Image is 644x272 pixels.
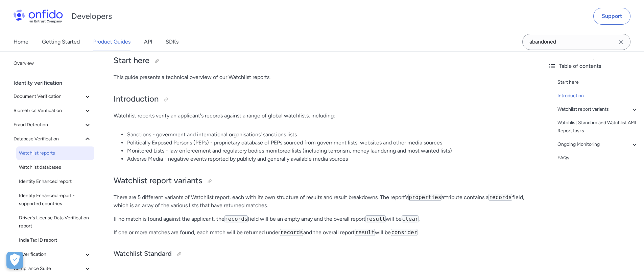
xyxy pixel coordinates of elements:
code: result [365,215,386,222]
h2: Watchlist report variants [114,175,529,187]
code: records [224,215,248,222]
span: India Tax ID report [19,236,92,244]
a: FAQs [557,154,639,162]
a: Ongoing Monitoring [557,140,639,148]
p: If no match is found against the applicant, the field will be an empty array and the overall repo... [114,215,529,223]
span: Identity Enhanced report [19,178,92,186]
a: Introduction [557,92,639,100]
span: Database Verification [14,135,84,143]
a: Overview [11,57,94,70]
code: clear [402,215,419,222]
li: Adverse Media - negative events reported by publicly and generally available media sources [127,155,529,163]
span: eID Verification [14,250,84,259]
button: Biometrics Verification [11,104,94,117]
a: Home [14,32,28,51]
li: Sanctions - government and international organisations' sanctions lists [127,131,529,139]
span: Document Verification [14,92,84,101]
span: Overview [14,59,92,67]
span: Driver's License Data Verification report [19,214,92,230]
a: Watchlist report variants [557,105,639,113]
p: Watchlist reports verify an applicant's records against a range of global watchlists, including: [114,112,529,120]
h2: Start here [114,55,529,66]
span: Biometrics Verification [14,107,84,115]
code: properties [408,194,442,201]
a: Identity Enhanced report [16,175,94,188]
a: India Tax ID report [16,234,94,247]
h3: Watchlist Standard [114,249,529,260]
code: result [355,229,375,236]
a: Getting Started [42,32,80,51]
div: Table of contents [548,62,639,70]
div: Cookie Preferences [6,252,23,269]
a: Watchlist databases [16,161,94,174]
svg: Clear search field button [617,38,625,46]
a: SDKs [166,32,178,51]
code: records [488,194,512,201]
li: Monitored Lists - law enforcement and regulatory bodies monitored lists (including terrorism, mon... [127,147,529,155]
button: Document Verification [11,90,94,103]
a: Watchlist Standard and Watchlist AML Report tasks [557,119,639,135]
a: Identity Enhanced report - supported countries [16,189,94,211]
p: If one or more matches are found, each match will be returned under and the overall report will be . [114,228,529,237]
a: Driver's License Data Verification report [16,211,94,233]
div: Identity verification [14,76,97,90]
input: Onfido search input field [522,34,630,50]
button: Fraud Detection [11,118,94,132]
a: Product Guides [93,32,130,51]
h1: Developers [71,11,112,22]
span: Watchlist databases [19,163,92,171]
span: Identity Enhanced report - supported countries [19,192,92,208]
code: records [280,229,303,236]
button: Database Verification [11,132,94,146]
p: There are 5 different variants of Watchlist report, each with its own structure of results and re... [114,193,529,210]
h2: Introduction [114,93,529,105]
img: Onfido Logo [14,9,63,23]
button: Open Preferences [6,252,23,269]
span: Fraud Detection [14,121,84,129]
code: consider [391,229,418,236]
a: Watchlist reports [16,146,94,160]
a: API [144,32,152,51]
button: eID Verification [11,248,94,261]
a: Support [593,8,630,25]
a: Start here [557,78,639,86]
p: This guide presents a technical overview of our Watchlist reports. [114,73,529,81]
li: Politically Exposed Persons (PEPs) - proprietary database of PEPs sourced from government lists, ... [127,139,529,147]
span: Watchlist reports [19,149,92,157]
